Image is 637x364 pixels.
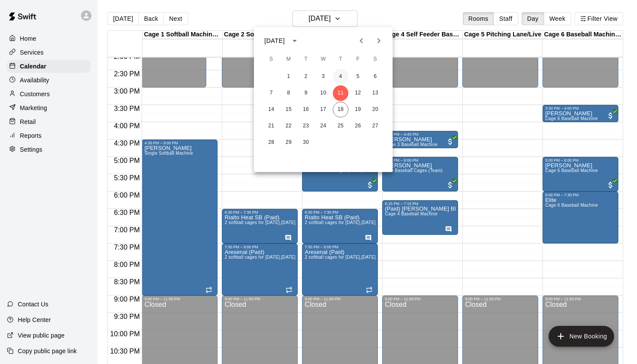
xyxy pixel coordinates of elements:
[315,85,331,101] button: 10
[350,69,366,84] button: 5
[315,51,331,68] span: Wednesday
[287,33,302,48] button: calendar view is open, switch to year view
[350,102,366,117] button: 19
[333,51,348,68] span: Thursday
[333,85,348,101] button: 11
[333,69,348,84] button: 4
[367,69,383,84] button: 6
[315,69,331,84] button: 3
[298,135,314,150] button: 30
[367,51,383,68] span: Saturday
[350,85,366,101] button: 12
[333,102,348,117] button: 18
[263,135,279,150] button: 28
[333,118,348,134] button: 25
[298,85,314,101] button: 9
[315,102,331,117] button: 17
[263,118,279,134] button: 21
[367,118,383,134] button: 27
[367,102,383,117] button: 20
[264,36,285,45] div: [DATE]
[281,118,296,134] button: 22
[281,51,296,68] span: Monday
[298,51,314,68] span: Tuesday
[350,51,366,68] span: Friday
[298,102,314,117] button: 16
[298,118,314,134] button: 23
[281,102,296,117] button: 15
[298,69,314,84] button: 2
[367,85,383,101] button: 13
[353,32,370,49] button: Previous month
[315,118,331,134] button: 24
[281,69,296,84] button: 1
[263,102,279,117] button: 14
[281,85,296,101] button: 8
[263,51,279,68] span: Sunday
[370,32,387,49] button: Next month
[281,135,296,150] button: 29
[350,118,366,134] button: 26
[263,85,279,101] button: 7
